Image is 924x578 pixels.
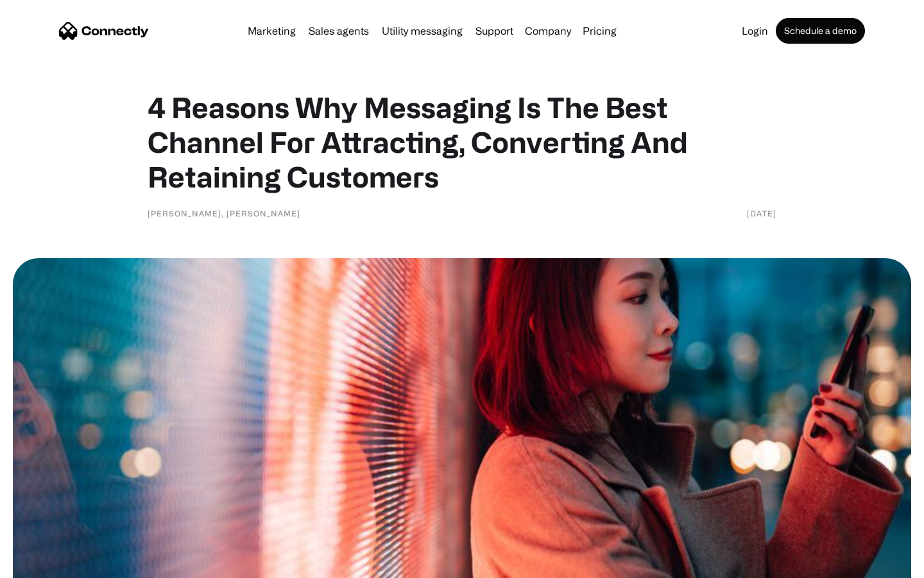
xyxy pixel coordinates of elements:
a: Pricing [577,26,622,36]
h1: 4 Reasons Why Messaging Is The Best Channel For Attracting, Converting And Retaining Customers [148,90,776,194]
a: Support [470,26,518,36]
a: Sales agents [304,26,374,36]
aside: Language selected: English [13,556,77,574]
a: Utility messaging [377,26,468,36]
ul: Language list [26,556,77,574]
a: Schedule a demo [776,18,865,44]
div: Company [525,22,571,40]
div: [PERSON_NAME], [PERSON_NAME] [148,207,300,220]
div: [DATE] [747,207,776,220]
a: Login [737,26,773,36]
a: Marketing [243,26,301,36]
